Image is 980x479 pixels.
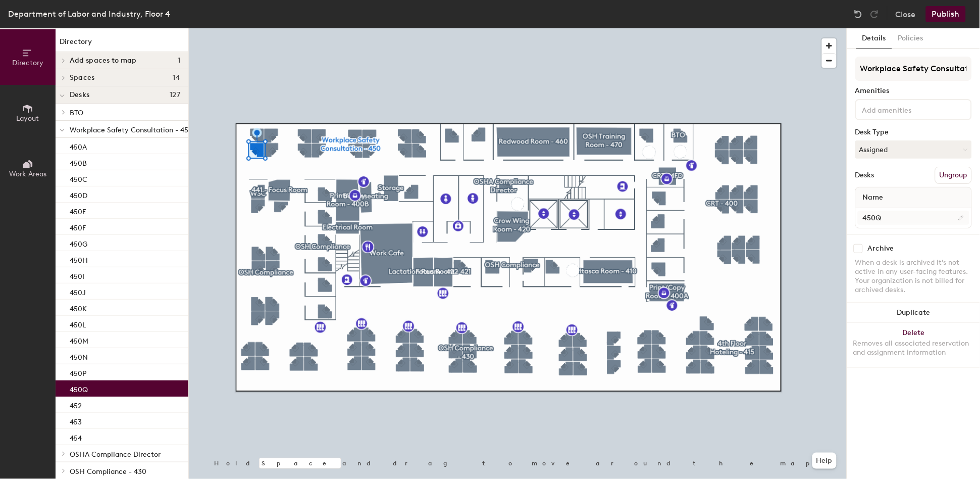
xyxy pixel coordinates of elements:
[70,57,137,65] span: Add spaces to map
[70,172,87,184] p: 450C
[70,188,87,200] p: 450D
[70,91,89,99] span: Desks
[856,28,892,49] button: Details
[858,211,969,225] input: Unnamed desk
[70,302,87,313] p: 450K
[926,6,966,22] button: Publish
[847,303,980,323] button: Duplicate
[70,431,82,443] p: 454
[70,350,88,362] p: 450N
[70,140,87,152] p: 450A
[9,170,46,178] span: Work Areas
[70,269,84,281] p: 450I
[70,221,86,232] p: 450F
[896,6,916,22] button: Close
[70,285,86,297] p: 450J
[70,205,86,216] p: 450E
[70,253,88,265] p: 450H
[170,91,180,99] span: 127
[935,167,972,184] button: Ungroup
[853,9,863,19] img: Undo
[847,323,980,367] button: DeleteRemoves all associated reservation and assignment information
[70,415,82,426] p: 453
[56,36,188,52] h1: Directory
[70,399,82,410] p: 452
[70,237,87,249] p: 450G
[17,114,39,123] span: Layout
[855,87,972,95] div: Amenities
[12,59,43,67] span: Directory
[70,467,146,476] span: OSH Compliance - 430
[70,156,87,168] p: 450B
[853,339,974,357] div: Removes all associated reservation and assignment information
[178,57,180,65] span: 1
[70,382,88,394] p: 450Q
[892,28,930,49] button: Policies
[855,128,972,136] div: Desk Type
[812,453,837,469] button: Help
[868,245,894,253] div: Archive
[855,140,972,159] button: Assigned
[858,188,889,207] span: Name
[70,334,88,346] p: 450M
[855,258,972,295] div: When a desk is archived it's not active in any user-facing features. Your organization is not bil...
[70,318,86,329] p: 450L
[173,74,180,82] span: 14
[855,171,874,179] div: Desks
[8,8,170,20] div: Department of Labor and Industry, Floor 4
[70,366,86,378] p: 450P
[869,9,880,19] img: Redo
[860,103,951,115] input: Add amenities
[70,450,161,459] span: OSHA Compliance Director
[70,126,193,134] span: Workplace Safety Consultation - 450
[70,74,95,82] span: Spaces
[70,109,83,117] span: BTO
